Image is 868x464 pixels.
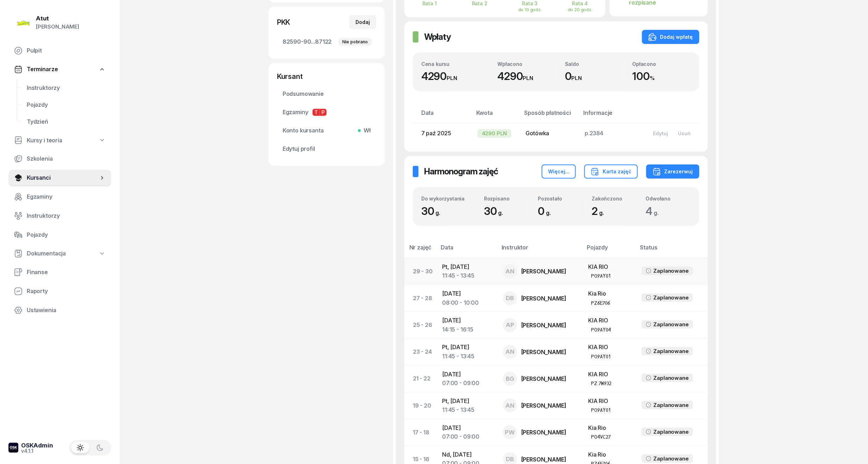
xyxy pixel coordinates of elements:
span: Pulpit [27,46,106,55]
span: Pojazdy [27,230,106,240]
small: g. [654,209,659,216]
div: Zaplanowane [654,454,689,463]
td: 29 - 30 [404,258,436,285]
div: KIA RIO [589,343,630,352]
div: Zaplanowane [654,320,689,329]
h2: Harmonogram zajęć [424,166,498,177]
span: DB [506,456,514,462]
span: AN [505,268,515,274]
div: Odwołano [646,196,691,202]
th: Data [436,243,497,258]
a: Egzaminy [8,188,111,205]
td: Pt, [DATE] [436,392,497,419]
div: Opłacono [633,61,691,67]
td: [DATE] [436,285,497,311]
div: Cena kursu [421,61,489,67]
div: 08:00 - 10:00 [442,298,491,308]
td: Pt, [DATE] [436,339,497,365]
a: Instruktorzy [8,208,111,224]
span: Terminarze [27,65,58,74]
a: Instruktorzy [21,80,111,97]
span: Tydzień [27,117,106,126]
span: AN [505,403,515,409]
div: 07:00 - 09:00 [442,379,491,388]
div: PZ 7W932 [591,380,612,386]
div: Saldo [565,61,624,67]
div: 0 [538,205,583,218]
span: Podsumowanie [283,89,371,99]
div: Rata 2 [463,0,497,6]
div: 4290 PLN [478,129,511,138]
a: Tydzień [21,113,111,130]
div: do 10 godz. [513,7,547,12]
th: Pojazdy [583,243,636,258]
div: 11:45 - 13:45 [442,352,491,361]
div: [PERSON_NAME] [521,376,566,382]
a: Podsumowanie [277,86,376,103]
span: DB [506,295,514,301]
span: Raporty [27,287,106,296]
div: Atut [36,16,79,21]
span: BG [506,376,514,382]
div: Zaplanowane [654,427,689,437]
div: PZ6E706 [591,300,610,306]
a: Raporty [8,283,111,300]
td: 21 - 22 [404,365,436,392]
div: Karta zajęć [591,167,631,176]
a: Pojazdy [21,97,111,113]
div: PO9AY04 [591,327,611,333]
td: 25 - 26 [404,312,436,339]
div: 4290 [421,70,489,83]
a: Kursy i teoria [8,132,111,149]
td: 27 - 28 [404,285,436,311]
a: Kursanci [8,169,111,186]
div: [PERSON_NAME] [521,322,566,328]
button: Dodaj [349,15,376,29]
th: Informacje [579,108,642,123]
span: p.2384 [585,130,603,137]
span: P [320,109,327,116]
div: [PERSON_NAME] [521,296,566,301]
th: Kwota [472,108,520,123]
div: KIA RIO [589,397,630,406]
small: % [650,75,655,81]
div: Zaplanowane [654,293,689,302]
div: Usuń [678,130,691,136]
div: Rata 1 [413,0,446,6]
div: Rata 4 [564,0,597,6]
a: Szkolenia [8,150,111,167]
span: 30 [421,205,444,217]
div: OSKAdmin [21,443,53,448]
div: Zaplanowane [654,347,689,356]
td: 19 - 20 [404,392,436,419]
a: Ustawienia [8,302,111,319]
a: Finanse [8,264,111,281]
span: Szkolenia [27,154,106,163]
span: Instruktorzy [27,83,106,93]
a: Pojazdy [8,227,111,243]
small: PLN [447,75,457,81]
a: 82590-90...87122Nie pobrano [277,33,376,50]
div: Gotówka [526,129,574,138]
th: Nr zajęć [404,243,436,258]
div: 100 [633,70,691,83]
span: Instruktorzy [27,211,106,221]
div: Kia Rio [589,289,630,298]
div: Zaplanowane [654,373,689,383]
button: Dodaj wpłatę [642,30,699,44]
div: Nie pobrano [338,38,372,46]
div: PO9AY01 [591,353,611,359]
span: Kursy i teoria [27,136,62,145]
a: Terminarze [8,61,111,78]
span: Pojazdy [27,100,106,110]
div: Rozpisano [484,196,529,202]
td: [DATE] [436,312,497,339]
small: g. [546,209,551,216]
div: 14:15 - 16:15 [442,325,491,334]
div: v4.1.1 [21,448,53,453]
a: Pulpit [8,42,111,59]
div: [PERSON_NAME] [521,429,566,435]
div: Dodaj wpłatę [648,33,693,41]
span: 82590-90...87122 [283,37,371,47]
div: Zaplanowane [654,401,689,410]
